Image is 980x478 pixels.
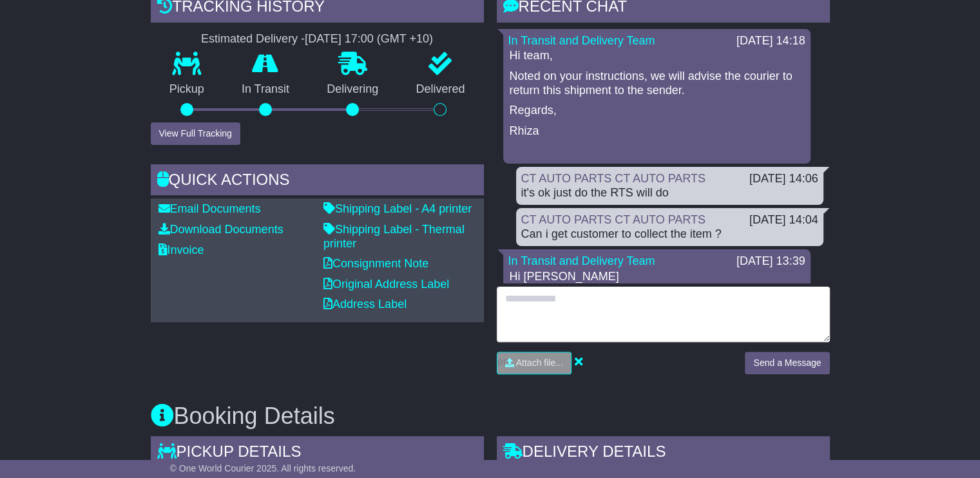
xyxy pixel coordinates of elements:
p: Hi team, [510,49,804,63]
h3: Booking Details [151,403,830,429]
div: Estimated Delivery - [151,32,484,46]
p: Delivered [397,82,483,97]
p: Pickup [151,82,223,97]
a: Address Label [323,298,407,311]
button: Send a Message [745,352,829,374]
div: Pickup Details [151,436,484,471]
p: Regards, [510,104,804,118]
span: © One World Courier 2025. All rights reserved. [170,463,356,473]
div: [DATE] 14:04 [749,213,818,227]
a: Email Documents [159,202,261,215]
a: Original Address Label [323,278,449,291]
a: CT AUTO PARTS CT AUTO PARTS [521,172,706,185]
a: Download Documents [159,223,283,236]
div: Can i get customer to collect the item ? [521,227,818,242]
a: Shipping Label - Thermal printer [323,223,465,250]
a: In Transit and Delivery Team [508,254,655,267]
div: Delivery Details [497,436,830,471]
div: [DATE] 17:00 (GMT +10) [305,32,433,46]
p: Hi [PERSON_NAME] [510,270,804,284]
a: CT AUTO PARTS CT AUTO PARTS [521,213,706,226]
div: [DATE] 14:06 [749,172,818,186]
button: View Full Tracking [151,122,240,145]
a: Consignment Note [323,257,428,270]
a: In Transit and Delivery Team [508,34,655,47]
p: Noted on your instructions, we will advise the courier to return this shipment to the sender. [510,70,804,97]
div: Quick Actions [151,164,484,199]
p: Delivering [308,82,397,97]
div: [DATE] 13:39 [736,254,805,269]
a: Invoice [159,244,204,256]
p: Rhiza [510,124,804,139]
a: Shipping Label - A4 printer [323,202,472,215]
p: In Transit [223,82,308,97]
div: [DATE] 14:18 [736,34,805,48]
div: it's ok just do the RTS will do [521,186,818,200]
